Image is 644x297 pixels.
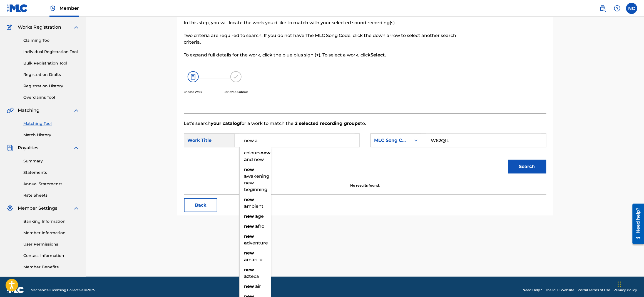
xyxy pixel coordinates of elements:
[244,267,254,272] strong: new
[23,230,79,236] a: Member Information
[49,5,56,12] img: Top Rightsholder
[247,204,264,209] span: mbient
[247,240,268,246] span: dventure
[316,52,319,58] strong: +
[230,71,242,82] img: 173f8e8b57e69610e344.svg
[7,107,14,114] img: Matching
[261,150,271,155] strong: new
[244,284,254,289] strong: new
[244,240,247,246] strong: a
[73,145,79,151] img: expand
[614,5,621,12] img: help
[244,157,247,162] strong: a
[546,288,575,293] a: The MLC Website
[616,270,644,297] iframe: Chat Widget
[597,3,608,14] a: Public Search
[23,72,79,78] a: Registration Drafts
[31,288,95,293] span: Mechanical Licensing Collective © 2025
[244,250,254,256] strong: new
[7,4,28,12] img: MLC Logo
[18,107,39,114] span: Matching
[23,219,79,224] a: Banking Information
[23,170,79,175] a: Statements
[244,204,247,209] strong: a
[258,284,261,289] span: ir
[23,60,79,66] a: Bulk Registration Tool
[184,90,202,94] p: Choose Work
[294,121,360,126] strong: 2 selected recording groups
[244,257,247,262] strong: a
[628,202,644,246] iframe: Resource Center
[612,3,623,14] div: Help
[247,157,264,162] span: nd new
[184,198,217,212] button: Back
[244,274,247,279] strong: a
[374,137,408,144] div: MLC Song Code
[616,270,644,297] div: Widget chat
[211,121,240,126] strong: your catalog
[23,121,79,127] a: Matching Tool
[73,107,79,114] img: expand
[18,205,57,212] span: Member Settings
[255,224,258,229] strong: a
[244,167,254,172] strong: new
[244,174,247,179] strong: a
[23,132,79,138] a: Match History
[244,224,254,229] strong: new
[258,224,265,229] span: fro
[73,24,79,31] img: expand
[508,160,546,174] button: Search
[23,95,79,100] a: Overclaims Tool
[7,24,14,31] img: Works Registration
[7,205,13,212] img: Member Settings
[244,214,254,219] strong: new
[184,120,546,127] p: Let's search for a work to match the to.
[224,90,248,94] p: Review & Submit
[23,38,79,43] a: Claiming Tool
[188,71,199,82] img: 26af456c4569493f7445.svg
[7,145,13,151] img: Royalties
[255,284,258,289] strong: a
[247,257,263,262] span: marillo
[23,158,79,164] a: Summary
[23,49,79,55] a: Individual Registration Tool
[244,174,270,192] span: wakening new beginning
[18,145,38,151] span: Royalties
[371,52,386,58] strong: Select.
[184,183,546,188] p: No results found.
[578,288,610,293] a: Portal Terms of Use
[184,19,463,26] p: In this step, you will locate the work you'd like to match with your selected sound recording(s).
[23,83,79,89] a: Registration History
[244,197,254,202] strong: new
[7,11,35,17] a: CatalogCatalog
[255,214,258,219] strong: a
[258,214,264,219] span: ge
[618,276,621,293] div: Trascina
[523,288,542,293] a: Need Help?
[7,287,24,293] img: logo
[184,52,463,58] p: To expand full details for the work, click the blue plus sign ( ). To select a work, click
[23,241,79,247] a: User Permissions
[73,205,79,212] img: expand
[247,274,259,279] span: zteca
[59,5,79,11] span: Member
[23,264,79,270] a: Member Benefits
[23,192,79,198] a: Rate Sheets
[600,5,606,12] img: search
[626,3,637,14] div: User Menu
[23,253,79,259] a: Contact Information
[184,32,463,46] p: Two criteria are required to search. If you do not have The MLC Song Code, click the down arrow t...
[244,234,254,239] strong: new
[244,150,261,155] span: colours
[614,288,637,293] a: Privacy Policy
[23,181,79,187] a: Annual Statements
[18,24,61,31] span: Works Registration
[184,127,546,183] form: Search Form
